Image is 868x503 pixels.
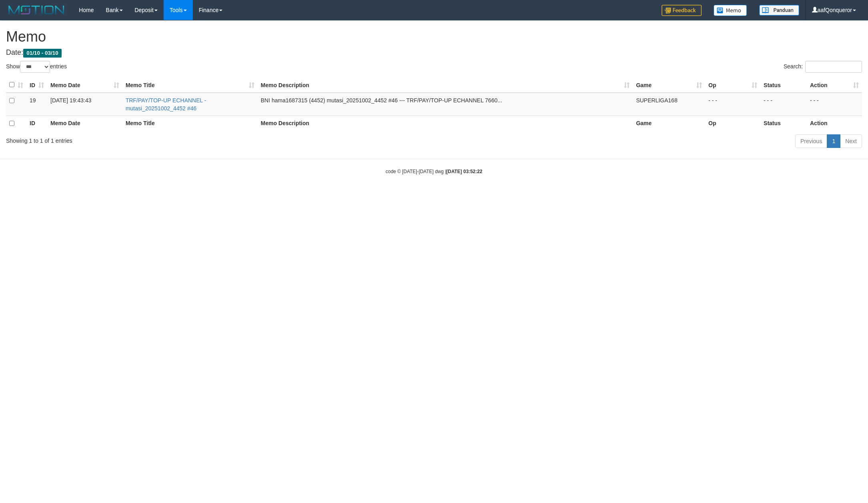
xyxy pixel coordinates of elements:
[633,93,705,116] td: SUPERLIGA168
[23,49,62,58] span: 01/10 - 03/10
[840,134,862,148] a: Next
[714,5,747,16] img: Button%20Memo.svg
[6,29,862,45] h1: Memo
[258,77,633,93] th: Memo Description: activate to sort column ascending
[122,77,258,93] th: Memo Title: activate to sort column ascending
[6,61,67,73] label: Show entries
[827,134,840,148] a: 1
[258,116,633,131] th: Memo Description
[807,93,862,116] td: - - -
[446,169,482,174] strong: [DATE] 03:52:22
[47,77,122,93] th: Memo Date: activate to sort column ascending
[795,134,827,148] a: Previous
[122,116,258,131] th: Memo Title
[705,77,760,93] th: Op: activate to sort column ascending
[760,116,807,131] th: Status
[258,93,633,116] td: BNI hama1687315 (4452) mutasi_20251002_4452 #46 --- TRF/PAY/TOP-UP ECHANNEL 7660...
[26,93,47,116] td: 19
[6,134,356,145] div: Showing 1 to 1 of 1 entries
[760,77,807,93] th: Status
[20,61,50,73] select: Showentries
[6,77,26,93] th: : activate to sort column ascending
[47,93,122,116] td: [DATE] 19:43:43
[26,116,47,131] th: ID
[386,169,482,174] small: code © [DATE]-[DATE] dwg |
[26,77,47,93] th: ID: activate to sort column ascending
[47,116,122,131] th: Memo Date
[6,49,862,57] h4: Date:
[705,116,760,131] th: Op
[705,93,760,116] td: - - -
[6,4,67,16] img: MOTION_logo.png
[662,5,702,16] img: Feedback.jpg
[805,61,862,73] input: Search:
[633,116,705,131] th: Game
[807,77,862,93] th: Action: activate to sort column ascending
[807,116,862,131] th: Action
[784,61,862,73] label: Search:
[126,97,206,112] a: TRF/PAY/TOP-UP ECHANNEL - mutasi_20251002_4452 #46
[759,5,799,16] img: panduan.png
[633,77,705,93] th: Game: activate to sort column ascending
[760,93,807,116] td: - - -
